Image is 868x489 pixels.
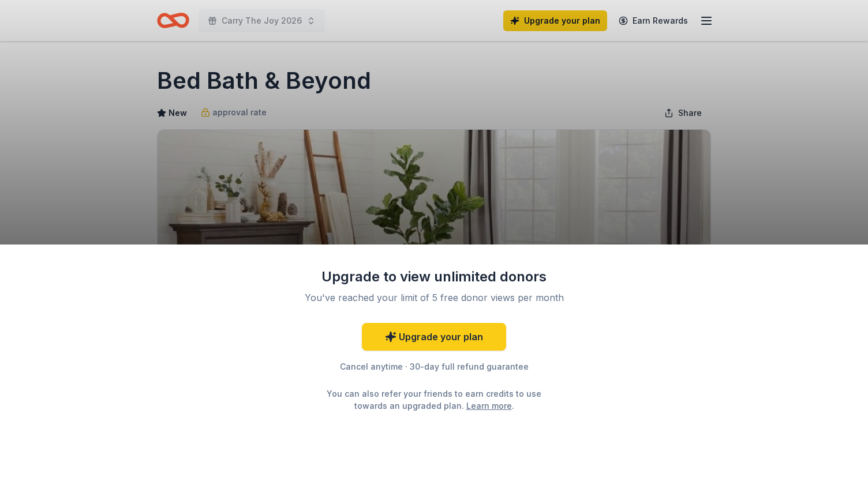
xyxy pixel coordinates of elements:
[466,400,512,412] a: Learn more
[284,360,584,374] div: Cancel anytime · 30-day full refund guarantee
[298,291,570,304] div: You've reached your limit of 5 free donor views per month
[362,323,506,351] a: Upgrade your plan
[316,388,552,412] div: You can also refer your friends to earn credits to use towards an upgraded plan. .
[284,268,584,286] div: Upgrade to view unlimited donors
